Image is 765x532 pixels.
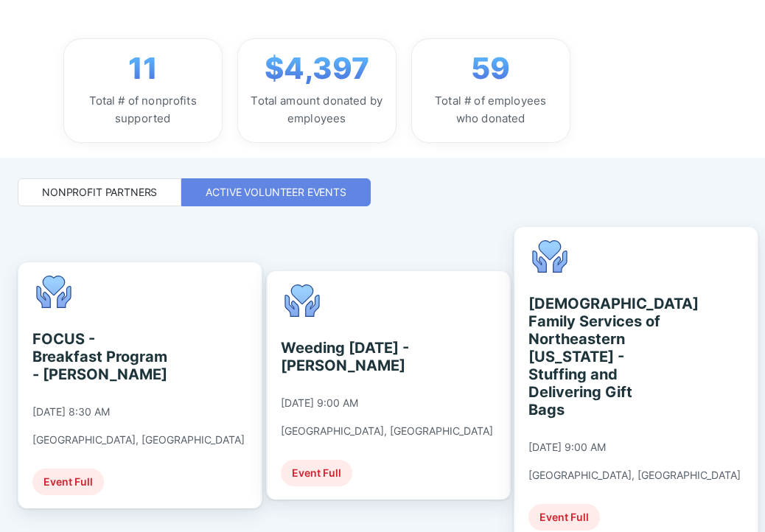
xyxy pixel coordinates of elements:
[471,51,510,86] span: 59
[32,469,104,495] div: Event Full
[528,295,663,419] div: [DEMOGRAPHIC_DATA] Family Services of Northeastern [US_STATE] - Stuffing and Delivering Gift Bags
[42,185,157,200] div: Nonprofit Partners
[281,460,352,486] div: Event Full
[528,441,606,454] div: [DATE] 9:00 AM
[528,504,600,531] div: Event Full
[281,396,358,410] div: [DATE] 9:00 AM
[528,469,741,482] div: [GEOGRAPHIC_DATA], [GEOGRAPHIC_DATA]
[265,51,369,86] span: $4,397
[128,51,158,86] span: 11
[32,330,167,383] div: FOCUS - Breakfast Program - [PERSON_NAME]
[424,92,558,127] div: Total # of employees who donated
[32,433,245,447] div: [GEOGRAPHIC_DATA], [GEOGRAPHIC_DATA]
[250,92,384,127] div: Total amount donated by employees
[206,185,346,200] div: Active Volunteer Events
[32,405,110,419] div: [DATE] 8:30 AM
[76,92,210,127] div: Total # of nonprofits supported
[281,424,493,438] div: [GEOGRAPHIC_DATA], [GEOGRAPHIC_DATA]
[281,339,416,374] div: Weeding [DATE] - [PERSON_NAME]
